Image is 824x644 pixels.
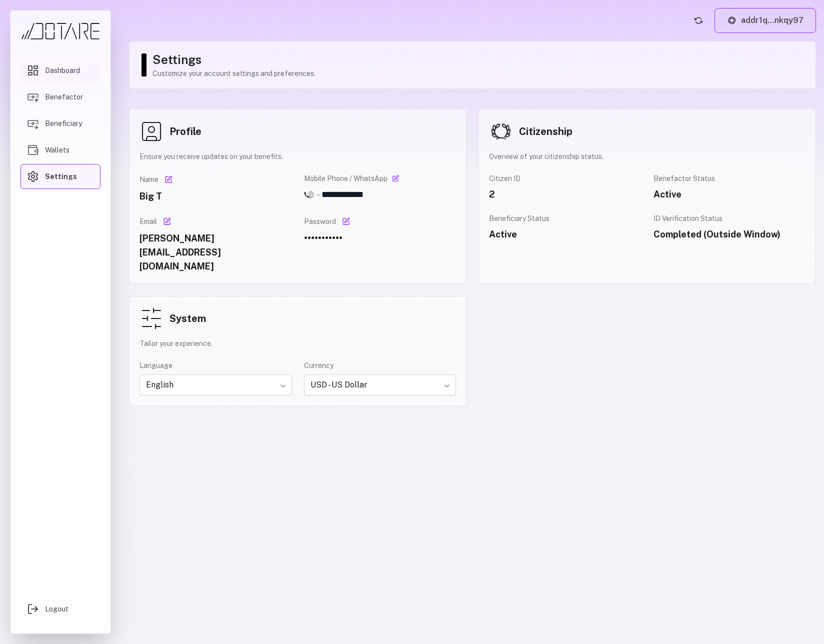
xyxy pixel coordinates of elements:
[45,118,82,128] span: Beneficiary
[304,173,387,183] label: Mobile Phone / WhatsApp
[27,91,39,103] img: Benefactor
[690,12,706,28] button: Refresh account status
[714,8,816,33] button: addr1q...nkqy97
[152,51,805,67] h1: Settings
[304,360,456,370] label: Currency
[139,151,456,161] p: Ensure you receive updates on your benefits.
[653,227,806,241] div: Completed (Outside Window)
[489,213,641,223] label: Beneficiary Status
[161,215,173,227] button: Edit
[152,68,805,78] p: Customize your account settings and preferences.
[27,117,39,129] img: Beneficiary
[45,604,68,614] span: Logout
[45,92,83,102] span: Benefactor
[653,187,806,201] div: Active
[146,379,285,391] span: English
[489,227,641,241] div: Active
[139,174,158,184] label: Name
[519,124,572,138] h2: Citizenship
[489,119,513,143] img: Laurel
[139,338,456,348] p: Tailor your experience.
[310,379,450,391] span: USD - US Dollar
[340,215,352,227] button: Edit
[489,151,805,161] p: Overview of your citizenship status.
[139,189,292,203] div: Big T
[653,173,806,183] label: Benefactor Status
[489,187,641,201] div: 2
[304,374,456,395] button: USD - US Dollar
[139,216,157,226] label: Email
[489,173,641,183] label: Citizen ID
[139,231,292,273] div: [PERSON_NAME][EMAIL_ADDRESS][DOMAIN_NAME]
[45,145,69,155] span: Wallets
[27,144,39,156] img: Wallets
[304,216,336,226] label: Password
[45,65,80,75] span: Dashboard
[20,22,100,40] img: Dotare Logo
[139,374,292,395] button: English
[139,360,292,370] label: Language
[169,311,206,325] h2: System
[139,119,163,143] img: Profile
[45,171,77,181] span: Settings
[727,15,737,25] img: Lace logo
[653,213,722,223] label: ID Verification Status
[139,306,163,330] img: System
[304,231,456,245] div: •••••••••••
[169,124,201,138] h2: Profile
[162,173,174,185] button: Edit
